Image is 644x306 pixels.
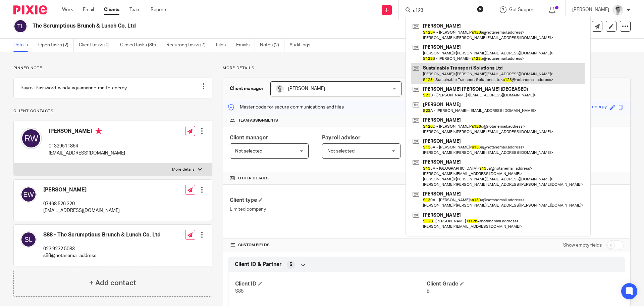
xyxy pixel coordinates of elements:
[477,6,484,12] button: Clear
[235,149,262,154] span: Not selected
[276,85,284,93] img: Andy_2025.jpg
[235,289,244,294] span: S88
[43,246,161,252] p: 023 9232 5083
[563,242,602,249] label: Show empty fields
[38,39,74,52] a: Open tasks (2)
[83,6,94,13] a: Email
[120,39,161,52] a: Closed tasks (89)
[230,197,427,204] h4: Client type
[289,261,292,268] span: 5
[43,252,161,259] p: s88@notanemail.address
[43,186,120,193] h4: [PERSON_NAME]
[49,150,125,157] p: [EMAIL_ADDRESS][DOMAIN_NAME]
[235,280,427,288] h4: Client ID
[238,118,278,123] span: Team assignments
[412,8,473,14] input: Search
[327,149,355,154] span: Not selected
[13,19,28,33] img: svg%3E
[427,289,430,294] span: B
[228,104,344,111] p: Master code for secure communications and files
[236,39,255,52] a: Emails
[235,261,282,268] span: Client ID & Partner
[288,86,325,91] span: [PERSON_NAME]
[13,5,47,14] img: Pixie
[238,176,269,181] span: Other details
[172,167,195,172] p: More details
[49,143,125,149] p: 01329511864
[572,6,609,13] p: [PERSON_NAME]
[20,231,37,248] img: svg%3E
[104,6,119,13] a: Clients
[612,5,623,15] img: Adam_2025.jpg
[13,65,212,71] p: Pinned note
[260,39,284,52] a: Notes (2)
[223,65,631,71] p: More details
[62,6,73,13] a: Work
[129,6,141,13] a: Team
[43,231,161,238] h4: S88 - The Scrumptious Brunch & Lunch Co. Ltd
[43,201,120,207] p: 07468 526 320
[230,206,427,213] p: Limited company
[95,128,102,134] i: Primary
[230,135,268,140] span: Client manager
[20,128,42,149] img: svg%3E
[166,39,211,52] a: Recurring tasks (7)
[289,39,315,52] a: Audit logs
[43,207,120,214] p: [EMAIL_ADDRESS][DOMAIN_NAME]
[13,39,33,52] a: Details
[49,128,125,136] h4: [PERSON_NAME]
[79,39,115,52] a: Client tasks (0)
[538,103,607,111] div: windy-aquamarine-matte-energy
[230,85,264,92] h3: Client manager
[89,278,136,288] h4: + Add contact
[322,135,361,140] span: Payroll advisor
[427,280,618,288] h4: Client Grade
[509,7,535,12] span: Get Support
[20,186,37,203] img: svg%3E
[216,39,231,52] a: Files
[230,243,427,248] h4: CUSTOM FIELDS
[33,23,438,30] h2: The Scrumptious Brunch & Lunch Co. Ltd
[13,108,212,114] p: Client contacts
[151,6,167,13] a: Reports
